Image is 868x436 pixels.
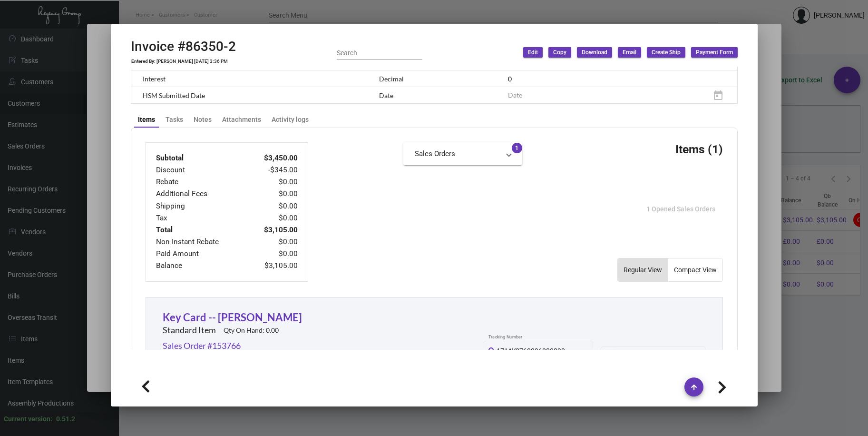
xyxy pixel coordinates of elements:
[131,39,236,55] h2: Invoice #86350-2
[696,49,733,57] span: Payment Form
[618,258,668,281] button: Regular View
[553,49,566,57] span: Copy
[548,47,571,58] button: Copy
[156,176,248,188] td: Rebate
[248,152,298,164] td: $3,450.00
[403,142,522,165] mat-expansion-panel-header: Sales Orders
[272,115,309,125] div: Activity logs
[528,49,538,57] span: Edit
[224,327,279,335] h2: Qty On Hand: 0.00
[523,47,543,58] button: Edit
[623,49,636,57] span: Email
[222,115,261,125] div: Attachments
[163,311,302,324] a: Key Card -- [PERSON_NAME]
[131,59,156,64] td: Entered By:
[668,258,722,281] button: Compact View
[248,236,298,248] td: $0.00
[156,224,248,236] td: Total
[379,91,393,99] span: Date
[248,188,298,200] td: $0.00
[675,142,723,156] h3: Items (1)
[652,49,681,57] span: Create Ship
[4,414,52,424] div: Current version:
[248,224,298,236] td: $3,105.00
[156,164,248,176] td: Discount
[248,164,298,176] td: -$345.00
[618,47,641,58] button: Email
[143,75,166,83] span: Interest
[248,176,298,188] td: $0.00
[156,248,248,260] td: Paid Amount
[163,325,216,336] h2: Standard Item
[156,236,248,248] td: Non Instant Rebate
[248,260,298,272] td: $3,105.00
[156,212,248,224] td: Tax
[194,115,212,125] div: Notes
[379,75,404,83] span: Decimal
[691,47,738,58] button: Payment Form
[248,248,298,260] td: $0.00
[156,188,248,200] td: Additional Fees
[407,349,476,361] span: Shipment Cost Pending
[639,200,723,218] button: 1 Opened Sales Orders
[582,49,607,57] span: Download
[156,260,248,272] td: Balance
[156,59,228,64] td: [PERSON_NAME] [DATE] 3:36 PM
[647,47,685,58] button: Create Ship
[646,205,715,213] span: 1 Opened Sales Orders
[163,339,241,352] a: Sales Order #153766
[415,149,499,159] mat-panel-title: Sales Orders
[156,152,248,164] td: Subtotal
[166,115,183,125] div: Tasks
[156,200,248,212] td: Shipping
[497,347,565,355] span: 1Z1AY2760396080898
[56,414,75,424] div: 0.51.2
[248,212,298,224] td: $0.00
[138,115,155,125] div: Items
[711,88,726,103] button: Open calendar
[577,47,612,58] button: Download
[508,90,710,100] input: Date
[248,200,298,212] td: $0.00
[143,91,205,99] span: HSM Submitted Date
